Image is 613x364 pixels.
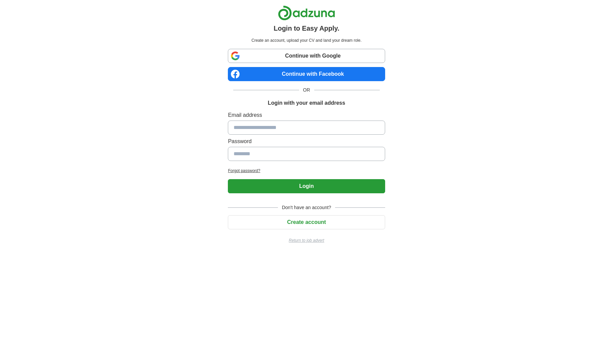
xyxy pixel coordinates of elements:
span: Don't have an account? [278,204,335,211]
p: Create an account, upload your CV and land your dream role. [229,37,383,43]
a: Create account [228,219,385,225]
h1: Login with your email address [268,99,345,107]
button: Create account [228,215,385,229]
a: Continue with Facebook [228,67,385,81]
label: Password [228,137,385,145]
a: Forgot password? [228,168,385,174]
a: Continue with Google [228,49,385,63]
img: Adzuna logo [278,5,335,21]
h1: Login to Easy Apply. [274,23,339,33]
span: OR [299,87,314,94]
a: Return to job advert [228,237,385,243]
label: Email address [228,111,385,119]
button: Login [228,179,385,193]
